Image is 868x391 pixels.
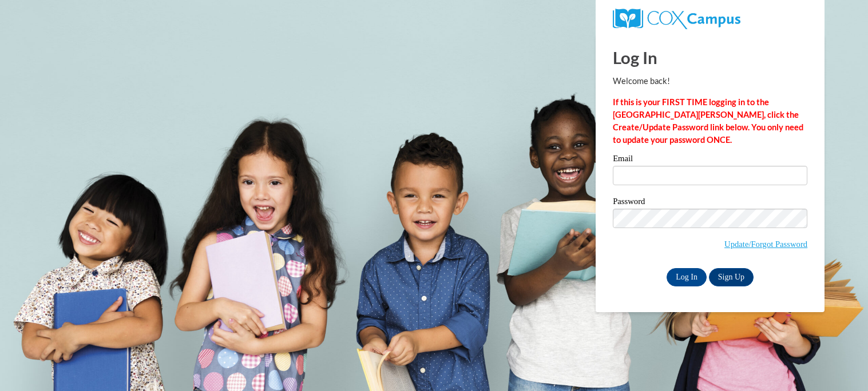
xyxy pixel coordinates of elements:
[613,75,807,87] p: Welcome back!
[613,13,740,23] a: COX Campus
[709,268,754,286] a: Sign Up
[613,197,807,209] label: Password
[613,154,807,166] label: Email
[613,46,807,69] h1: Log In
[667,268,707,286] input: Log In
[613,9,740,29] img: COX Campus
[613,97,803,145] strong: If this is your FIRST TIME logging in to the [GEOGRAPHIC_DATA][PERSON_NAME], click the Create/Upd...
[724,240,807,249] a: Update/Forgot Password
